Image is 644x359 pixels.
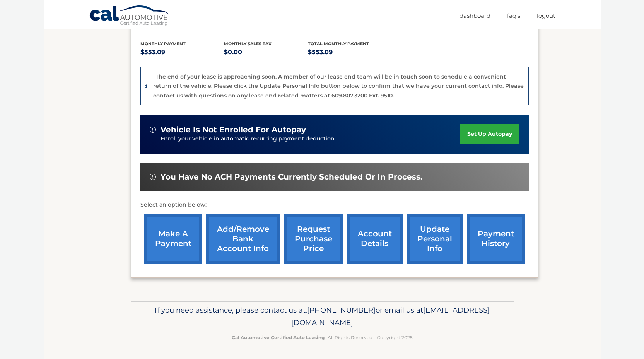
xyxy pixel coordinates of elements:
a: make a payment [144,214,202,264]
a: request purchase price [284,214,343,264]
p: $0.00 [224,47,308,58]
a: payment history [467,214,525,264]
a: Add/Remove bank account info [206,214,280,264]
span: You have no ACH payments currently scheduled or in process. [161,172,422,182]
a: Dashboard [460,9,490,22]
p: $553.09 [140,47,224,58]
span: vehicle is not enrolled for autopay [161,125,306,135]
p: Select an option below: [140,200,529,210]
span: Monthly sales Tax [224,41,272,46]
img: alert-white.svg [150,127,156,133]
span: Monthly Payment [140,41,186,46]
p: The end of your lease is approaching soon. A member of our lease end team will be in touch soon t... [153,73,524,99]
strong: Cal Automotive Certified Auto Leasing [232,335,325,340]
a: Logout [537,9,555,22]
span: Total Monthly Payment [308,41,369,46]
p: Enroll your vehicle in automatic recurring payment deduction. [161,135,461,143]
span: [PHONE_NUMBER] [307,306,376,315]
p: $553.09 [308,47,392,58]
a: set up autopay [460,124,519,144]
a: update personal info [407,214,463,264]
a: account details [347,214,403,264]
a: FAQ's [507,9,520,22]
a: Cal Automotive [89,5,170,27]
img: alert-white.svg [150,174,156,180]
p: If you need assistance, please contact us at: or email us at [136,304,509,329]
p: - All Rights Reserved - Copyright 2025 [136,333,509,342]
